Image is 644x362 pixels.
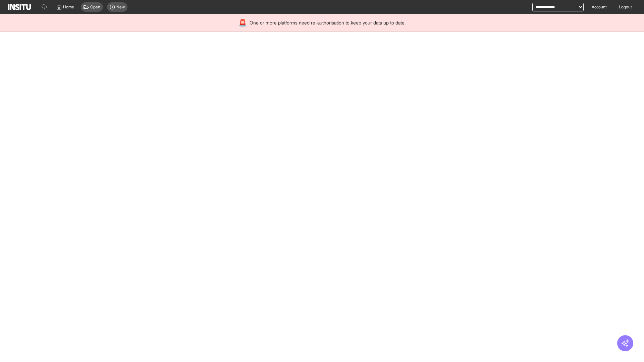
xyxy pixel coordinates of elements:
[63,4,74,10] span: Home
[8,4,31,10] img: Logo
[238,18,247,27] div: 🚨
[116,4,125,10] span: New
[90,4,100,10] span: Open
[250,19,406,26] span: One or more platforms need re-authorisation to keep your data up to date.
